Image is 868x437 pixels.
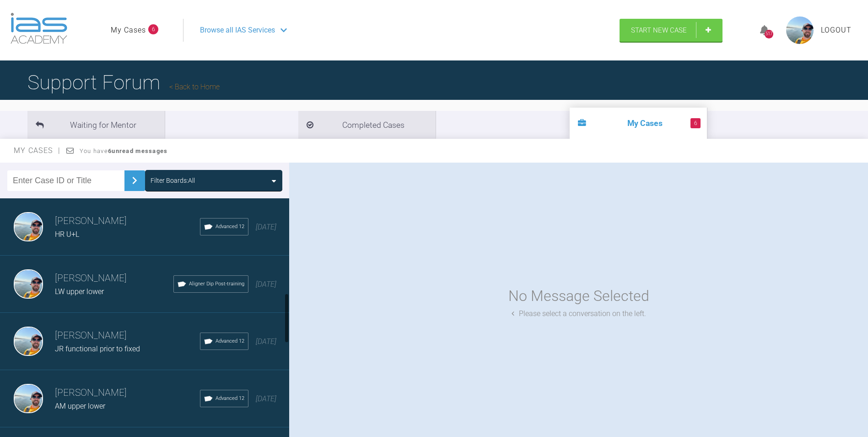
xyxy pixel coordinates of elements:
h3: [PERSON_NAME] [55,213,200,229]
span: [DATE] [256,280,276,289]
img: chevronRight.28bd32b0.svg [127,173,142,188]
div: No Message Selected [508,284,649,308]
a: My Cases [111,24,146,36]
span: HR U+L [55,230,79,239]
img: Owen Walls [14,269,43,299]
img: Owen Walls [14,327,43,356]
img: Owen Walls [14,212,43,241]
img: profile.png [786,16,814,44]
li: My Cases [570,108,707,139]
span: [DATE] [256,394,276,403]
a: Back to Home [169,82,220,91]
span: Advanced 12 [216,223,244,231]
h3: [PERSON_NAME] [55,271,173,286]
span: LW upper lower [55,287,104,296]
span: Browse all IAS Services [200,24,275,36]
h3: [PERSON_NAME] [55,328,200,344]
li: Waiting for Mentor [27,111,165,139]
div: Filter Boards: All [151,175,195,186]
a: Logout [821,24,852,36]
div: 517 [765,30,773,38]
span: You have [80,147,168,154]
h1: Support Forum [27,66,220,98]
input: Enter Case ID or Title [7,170,124,191]
h3: [PERSON_NAME] [55,385,200,401]
span: My Cases [14,146,61,155]
img: Owen Walls [14,384,43,413]
strong: 6 unread messages [108,147,167,154]
a: Start New Case [620,19,722,42]
div: Please select a conversation on the left. [512,308,646,320]
span: AM upper lower [55,402,105,410]
span: Advanced 12 [216,394,244,403]
img: logo-light.3e3ef733.png [11,13,67,44]
span: Start New Case [631,26,687,34]
span: Advanced 12 [216,337,244,345]
span: 6 [690,118,701,128]
li: Completed Cases [298,111,436,139]
span: [DATE] [256,337,276,346]
span: Aligner Dip Post-training [189,280,244,288]
span: 6 [148,24,158,34]
span: [DATE] [256,223,276,231]
span: JR functional prior to fixed [55,344,140,353]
